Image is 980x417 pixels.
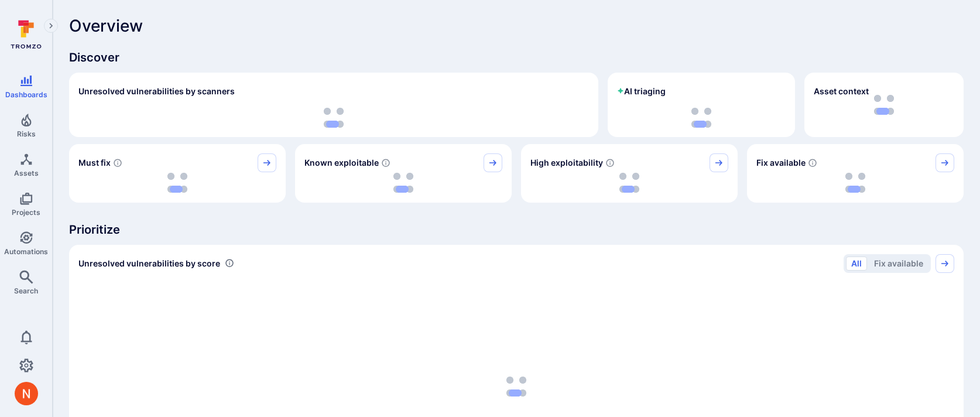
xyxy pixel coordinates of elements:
svg: Vulnerabilities with fix available [808,158,817,168]
i: Expand navigation menu [47,21,55,31]
div: Number of vulnerabilities in status 'Open' 'Triaged' and 'In process' grouped by score [225,257,234,269]
div: loading spinner [530,172,728,193]
span: Dashboards [5,90,47,99]
span: Known exploitable [304,157,379,169]
img: Loading... [691,108,711,128]
div: Neeren Patki [15,382,38,405]
h2: AI triaging [617,86,666,97]
button: Fix available [869,257,928,271]
span: Unresolved vulnerabilities by score [78,258,220,269]
div: Fix available [747,144,964,203]
span: Prioritize [69,221,964,238]
h2: Unresolved vulnerabilities by scanners [78,86,235,97]
img: Loading... [506,377,526,397]
button: Expand navigation menu [44,19,58,33]
span: Asset context [814,86,869,97]
span: Discover [69,49,964,66]
img: Loading... [167,173,187,193]
span: Projects [12,208,40,217]
div: loading spinner [617,108,786,128]
div: Must fix [69,144,286,203]
div: Known exploitable [295,144,512,203]
span: Overview [69,16,143,35]
img: Loading... [324,108,344,128]
img: Loading... [845,173,865,193]
div: loading spinner [78,172,276,193]
span: Automations [4,247,48,256]
svg: Confirmed exploitable by KEV [381,158,390,168]
div: loading spinner [304,172,502,193]
img: Loading... [393,173,413,193]
div: loading spinner [78,108,589,128]
span: Fix available [756,157,806,169]
span: Search [14,286,38,295]
span: Risks [17,129,36,138]
svg: Risk score >=40 , missed SLA [113,158,122,168]
span: Must fix [78,157,111,169]
img: ACg8ocIprwjrgDQnDsNSk9Ghn5p5-B8DpAKWoJ5Gi9syOE4K59tr4Q=s96-c [15,382,38,405]
svg: EPSS score ≥ 0.7 [605,158,615,168]
span: Assets [14,169,39,177]
button: All [846,257,867,271]
img: Loading... [619,173,639,193]
div: High exploitability [521,144,738,203]
div: loading spinner [756,172,954,193]
span: High exploitability [530,157,603,169]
